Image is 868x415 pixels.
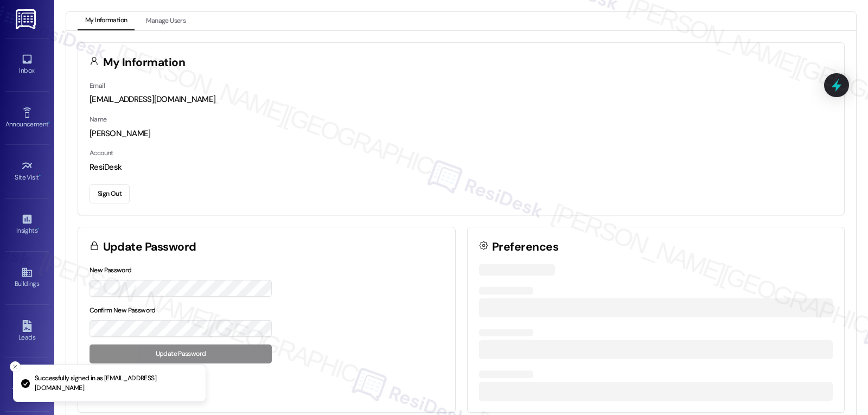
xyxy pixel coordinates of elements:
[5,263,49,292] a: Buildings
[90,115,107,124] label: Name
[138,12,193,30] button: Manage Users
[90,266,132,274] label: New Password
[90,149,113,157] label: Account
[492,241,558,253] h3: Preferences
[5,317,49,346] a: Leads
[90,128,833,139] div: [PERSON_NAME]
[5,50,49,79] a: Inbox
[103,57,186,68] h3: My Information
[35,374,197,393] p: Successfully signed in as [EMAIL_ADDRESS][DOMAIN_NAME]
[5,210,49,239] a: Insights •
[16,9,38,29] img: ResiDesk Logo
[90,94,833,105] div: [EMAIL_ADDRESS][DOMAIN_NAME]
[37,225,39,233] span: •
[90,184,130,203] button: Sign Out
[90,306,156,315] label: Confirm New Password
[90,162,833,173] div: ResiDesk
[90,81,105,90] label: Email
[103,241,196,253] h3: Update Password
[10,361,21,372] button: Close toast
[48,119,50,126] span: •
[39,172,41,180] span: •
[78,12,135,30] button: My Information
[5,157,49,186] a: Site Visit •
[5,370,49,399] a: Templates •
